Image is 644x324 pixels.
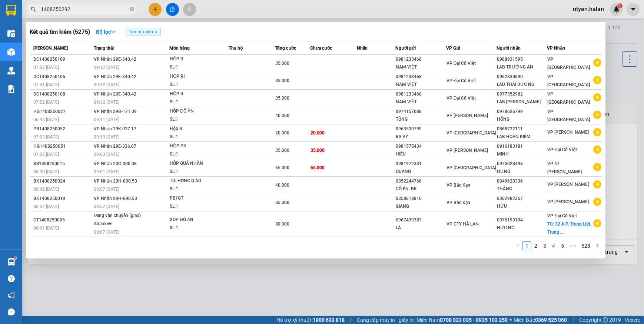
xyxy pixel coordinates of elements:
li: 5 [558,241,567,250]
span: 07:51 [DATE] [33,82,59,87]
span: 09:01 [DATE] [94,169,119,174]
span: 07:03 [DATE] [33,134,59,140]
span: Người nhận [497,46,521,51]
span: 20.000 [311,130,325,136]
span: VP Nhận 29E-340.42 [94,91,136,97]
input: Tìm tên, số ĐT hoặc mã đơn [41,5,128,13]
span: 35.000 [276,200,290,205]
button: right [593,241,602,250]
li: Next 5 Pages [567,241,579,250]
div: LÀ [396,224,445,232]
span: 09:12 [DATE] [94,65,119,70]
span: close-circle [130,6,134,13]
div: 0978626799 [497,108,547,116]
span: 65.000 [311,165,325,170]
span: 80.000 [276,221,290,227]
span: VP Nhận 29E-340.42 [94,57,136,62]
li: 3 [540,241,549,250]
img: solution-icon [7,85,15,93]
span: 65.000 [276,165,290,170]
span: VP [GEOGRAPHIC_DATA] [447,130,496,136]
div: NAM VIỆT [396,81,445,88]
span: right [595,243,600,248]
span: VP [PERSON_NAME] [547,182,589,187]
div: HƯƠNG [497,224,547,232]
span: 20.000 [276,130,290,136]
span: VP [PERSON_NAME] [547,199,589,204]
div: HỒNG [497,116,547,123]
span: VP Bắc Kạn [447,200,470,205]
div: HỘP R1 [170,73,225,81]
li: 4 [549,241,558,250]
div: DC1408250108 [33,90,92,98]
img: warehouse-icon [7,67,15,74]
div: 0981233468 [396,90,445,98]
span: VP Đại Cồ Việt [447,96,476,101]
div: SL: 1 [170,81,225,89]
span: down [111,29,116,34]
span: Thu hộ [229,46,243,51]
span: plus-circle [593,163,601,171]
div: 0949628336 [497,177,547,185]
div: NAM VIỆT [396,98,445,106]
div: BS VỸ [396,133,445,141]
div: 0981972331 [396,160,445,168]
span: 09:10 [DATE] [94,134,119,140]
span: plus-circle [593,76,601,84]
span: plus-circle [593,146,601,154]
div: HỘP R [170,90,225,98]
span: 06:44 [DATE] [33,117,59,122]
span: 09:11 [DATE] [94,117,119,122]
h3: Kết quả tìm kiếm ( 5275 ) [30,28,90,36]
div: DC1408250106 [33,73,92,81]
a: 1 [523,242,531,250]
div: HIẾU [396,150,445,158]
span: 35.000 [311,148,325,153]
div: 0358618810 [396,195,445,203]
div: LAB [PERSON_NAME] [497,98,547,106]
span: VP Đại Cồ Việt [447,78,476,83]
span: 07:52 [DATE] [33,100,59,105]
span: VP Gửi [446,46,460,51]
a: 5 [558,242,567,250]
span: close [154,30,158,34]
div: CÔ ÉN. BK [396,185,445,193]
span: VP [PERSON_NAME] [447,148,488,153]
span: plus-circle [593,59,601,67]
span: Món hàng [169,46,190,51]
div: SL: 1 [170,116,225,124]
span: left [516,243,520,248]
span: 08:57 [DATE] [94,204,119,209]
span: 09:07 [DATE] [94,230,119,235]
li: 2 [531,241,540,250]
div: SL: 1 [170,168,225,176]
span: close-circle [130,7,134,11]
div: 0852244768 [396,177,445,185]
div: MINH [497,150,547,158]
span: 40.000 [276,113,290,118]
div: BK1408250024 [33,177,92,185]
span: VP Nhận 29B-171.09 [94,109,137,114]
span: Người gửi [395,46,416,51]
span: VP [PERSON_NAME] [547,130,589,135]
div: 0916183181 [497,143,547,150]
div: TÚI HỒNG Q ÁO [170,177,225,185]
div: SL: 1 [170,133,225,141]
span: plus-circle [593,128,601,136]
span: TC: 32 A P. Trung Liệt, Trung ... [547,221,591,235]
div: HỘP PK [170,142,225,150]
span: question-circle [8,275,15,282]
div: BK1408250019 [33,195,92,203]
span: Tìm mã đơn [126,28,161,36]
span: VP [GEOGRAPHIC_DATA] [547,91,590,105]
span: 07:02 [DATE] [33,152,59,157]
span: VP Đại Cồ Việt [447,61,476,66]
span: 06:01 [DATE] [33,226,59,231]
sup: 1 [14,257,16,259]
span: 07:52 [DATE] [33,65,59,70]
div: HỮU [497,203,547,210]
div: BS1408250015 [33,160,92,168]
div: Đang vận chuyển (giao) [94,212,149,220]
span: ••• [567,241,579,250]
span: 35.000 [276,61,290,66]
